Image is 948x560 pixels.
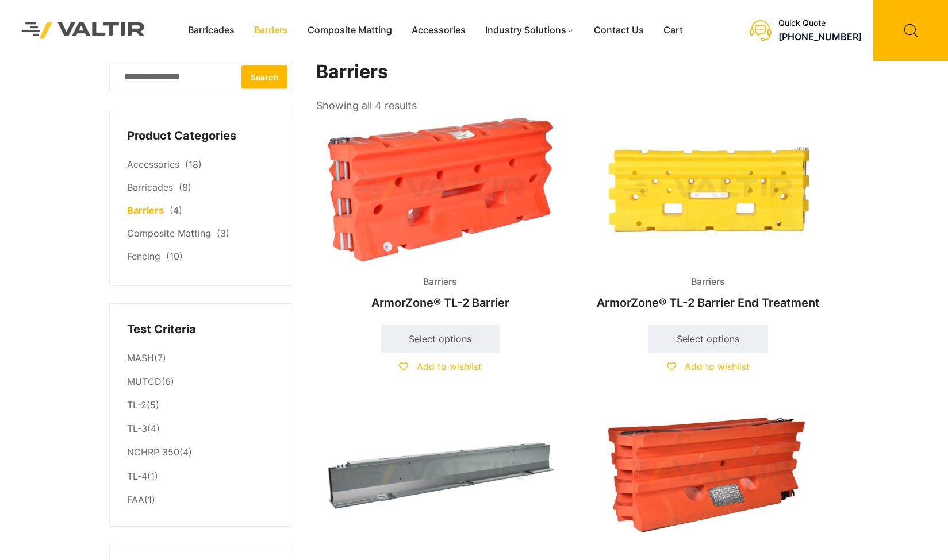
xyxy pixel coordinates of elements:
[127,321,275,338] h4: Test Criteria
[584,290,832,315] h2: ArmorZone® TL-2 Barrier End Treatment
[127,446,179,458] a: NCHRP 350
[127,181,173,193] a: Barricades
[127,399,147,411] a: TL-2
[127,394,275,418] li: (5)
[127,128,275,145] h4: Product Categories
[127,346,275,370] li: (7)
[654,22,693,39] a: Cart
[127,376,162,387] a: MUTCD
[381,325,500,353] a: Select options for “ArmorZone® TL-2 Barrier”
[414,273,466,291] span: Barriers
[316,290,565,315] h2: ArmorZone® TL-2 Barrier
[316,61,834,83] h1: Barriers
[170,204,182,216] span: (4)
[648,325,768,353] a: Select options for “ArmorZone® TL-2 Barrier End Treatment”
[475,22,584,39] a: Industry Solutions
[127,494,144,505] a: FAA
[399,361,482,372] a: Add to wishlist
[185,159,202,170] span: (18)
[127,370,275,394] li: (6)
[316,115,565,315] a: BarriersArmorZone® TL-2 Barrier
[241,65,287,88] button: Search
[127,352,154,364] a: MASH
[127,204,164,216] a: Barriers
[127,423,147,434] a: TL-3
[778,31,862,43] a: [PHONE_NUMBER]
[127,488,275,509] li: (1)
[179,181,191,193] span: (8)
[127,250,160,262] a: Fencing
[682,273,734,291] span: Barriers
[127,418,275,441] li: (4)
[298,22,402,39] a: Composite Matting
[127,465,275,488] li: (1)
[127,159,179,170] a: Accessories
[584,22,654,39] a: Contact Us
[584,115,832,315] a: BarriersArmorZone® TL-2 Barrier End Treatment
[127,441,275,465] li: (4)
[178,22,244,39] a: Barricades
[244,22,298,39] a: Barriers
[667,361,750,372] a: Add to wishlist
[685,361,750,372] span: Add to wishlist
[127,470,147,482] a: TL-4
[217,227,229,239] span: (3)
[778,18,862,28] div: Quick Quote
[127,227,211,239] a: Composite Matting
[417,361,482,372] span: Add to wishlist
[9,9,158,52] img: Valtir Rentals
[316,96,417,115] p: Showing all 4 results
[402,22,475,39] a: Accessories
[166,250,183,262] span: (10)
